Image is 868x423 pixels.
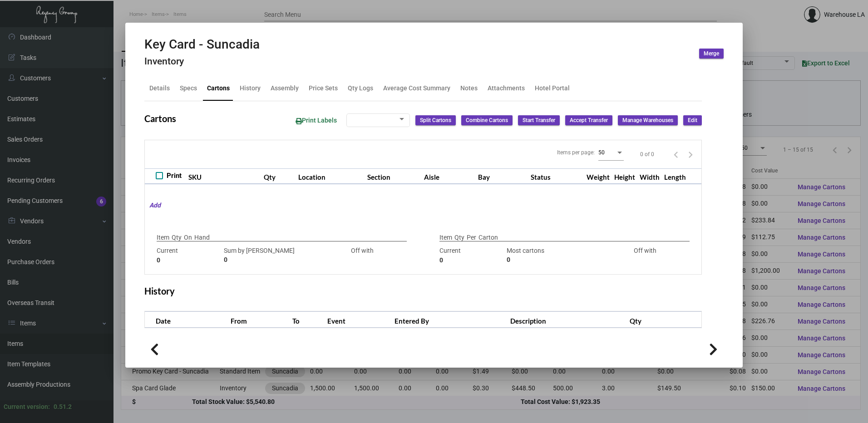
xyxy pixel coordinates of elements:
p: Item [439,233,452,242]
div: Current version: [4,402,50,412]
th: Height [612,168,637,184]
div: Items per page: [557,148,595,157]
th: Section [365,168,422,184]
th: Qty [261,168,296,184]
th: To [290,312,325,328]
p: Per [467,233,476,242]
p: Carton [478,233,498,242]
span: 50 [598,149,605,156]
button: Print Labels [288,112,344,129]
div: Average Cost Summary [383,84,450,93]
button: Previous page [669,147,683,162]
th: Bay [476,168,528,184]
div: Assembly [271,84,299,93]
h2: History [144,285,175,296]
span: Combine Cartons [466,117,508,124]
button: Split Cartons [415,115,456,125]
button: Merge [699,49,724,59]
div: Most cartons [507,246,609,265]
th: Aisle [422,168,476,184]
button: Accept Transfer [565,115,612,125]
span: Start Transfer [523,117,555,124]
th: Width [637,168,662,184]
th: Entered By [392,312,508,328]
div: History [240,84,261,93]
div: Current [439,246,502,265]
div: 0.51.2 [54,402,72,412]
div: Specs [180,84,197,93]
span: Manage Warehouses [622,117,673,124]
span: Print [167,170,182,181]
div: Price Sets [309,84,338,93]
span: Merge [704,50,719,58]
th: Location [296,168,365,184]
div: Attachments [488,84,525,93]
th: Date [145,312,228,328]
p: Qty [454,233,464,242]
div: Off with [614,246,676,265]
div: Hotel Portal [535,84,570,93]
button: Next page [683,147,698,162]
h4: Inventory [144,56,260,67]
div: 0 of 0 [640,150,654,158]
div: Sum by [PERSON_NAME] [224,246,326,265]
th: Status [528,168,584,184]
span: Accept Transfer [570,117,608,124]
div: Off with [331,246,394,265]
th: Qty [627,312,701,328]
p: On [184,233,192,242]
th: SKU [186,168,261,184]
th: Length [662,168,688,184]
th: Weight [584,168,612,184]
th: From [228,312,290,328]
div: Qty Logs [348,84,373,93]
th: Event [325,312,392,328]
mat-select: Items per page: [598,149,624,156]
p: Item [157,233,169,242]
mat-hint: Add [145,201,161,210]
h2: Key Card - Suncadia [144,37,260,52]
th: Description [508,312,628,328]
div: Details [149,84,170,93]
span: Split Cartons [420,117,451,124]
p: Qty [172,233,182,242]
span: Print Labels [296,117,337,124]
h2: Cartons [144,113,176,124]
button: Combine Cartons [461,115,513,125]
div: Cartons [207,84,230,93]
button: Edit [683,115,702,125]
button: Manage Warehouses [618,115,678,125]
button: Start Transfer [518,115,560,125]
p: Hand [194,233,210,242]
div: Current [157,246,219,265]
span: Edit [688,117,697,124]
div: Notes [460,84,478,93]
